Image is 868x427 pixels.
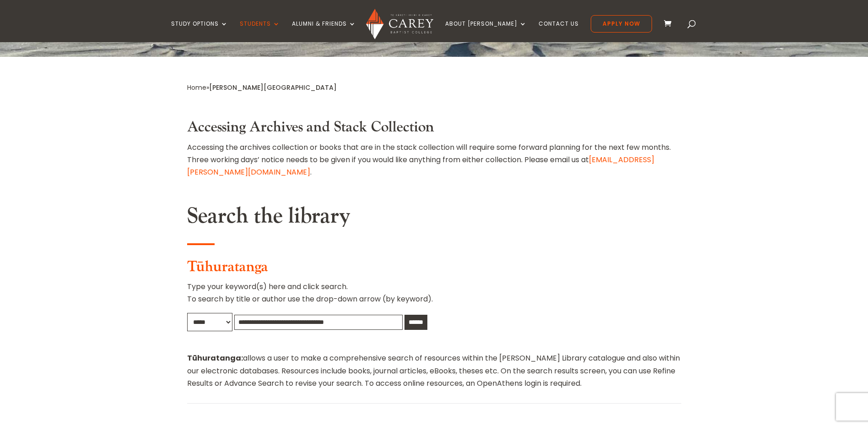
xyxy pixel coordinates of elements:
a: Alumni & Friends [292,21,356,42]
img: Carey Baptist College [366,9,433,39]
a: Study Options [171,21,228,42]
a: Contact Us [539,21,579,42]
span: » [187,83,337,92]
p: allows a user to make a comprehensive search of resources within the [PERSON_NAME] Library catalo... [187,352,681,389]
h2: Search the library [187,203,681,234]
a: Apply Now [591,15,652,33]
a: Home [187,83,206,92]
a: About [PERSON_NAME] [445,21,527,42]
p: Accessing the archives collection or books that are in the stack collection will require some for... [187,141,681,179]
strong: Tūhuratanga: [187,353,243,363]
h3: Tūhuratanga [187,258,681,280]
h3: Accessing Archives and Stack Collection [187,119,681,141]
p: Type your keyword(s) here and click search. To search by title or author use the drop-down arrow ... [187,280,681,312]
span: [PERSON_NAME][GEOGRAPHIC_DATA] [209,83,337,92]
a: Students [240,21,280,42]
